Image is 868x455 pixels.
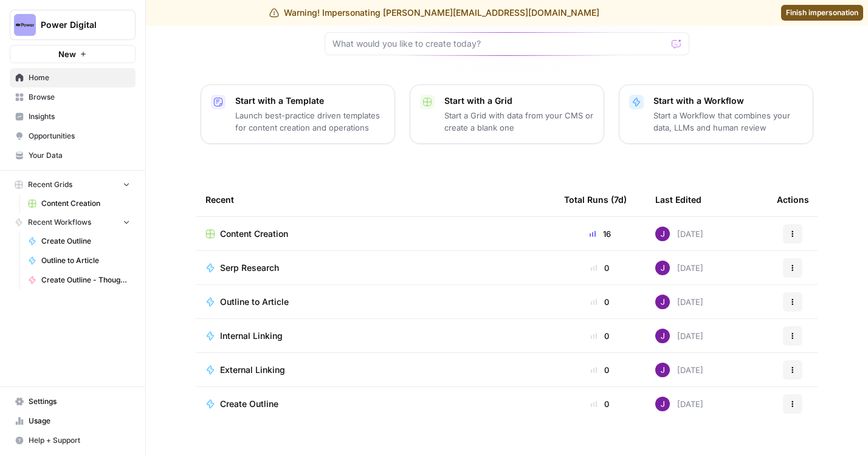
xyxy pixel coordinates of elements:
[655,295,703,309] div: [DATE]
[205,262,545,274] a: Serp Research
[653,95,803,107] p: Start with a Workflow
[655,397,703,411] div: [DATE]
[41,255,130,266] span: Outline to Article
[22,194,136,213] a: Content Creation
[10,431,136,450] button: Help + Support
[29,111,130,122] span: Insights
[41,275,130,286] span: Create Outline - Thought Leadership
[655,295,670,309] img: nj1ssy6o3lyd6ijko0eoja4aphzn
[655,227,703,241] div: [DATE]
[10,87,136,107] a: Browse
[220,262,279,274] span: Serp Research
[235,109,385,134] p: Launch best-practice driven templates for content creation and operations
[777,183,809,216] div: Actions
[205,228,545,240] a: Content Creation
[10,146,136,165] a: Your Data
[28,217,91,228] span: Recent Workflows
[29,396,130,407] span: Settings
[29,150,130,161] span: Your Data
[10,10,136,40] button: Workspace: Power Digital
[22,231,136,251] a: Create Outline
[655,329,703,343] div: [DATE]
[444,109,594,134] p: Start a Grid with data from your CMS or create a blank one
[332,38,667,50] input: What would you like to create today?
[10,45,136,63] button: New
[655,261,670,275] img: nj1ssy6o3lyd6ijko0eoja4aphzn
[22,270,136,290] a: Create Outline - Thought Leadership
[655,227,670,241] img: nj1ssy6o3lyd6ijko0eoja4aphzn
[410,84,604,144] button: Start with a GridStart a Grid with data from your CMS or create a blank one
[220,364,285,376] span: External Linking
[220,296,289,308] span: Outline to Article
[14,14,36,36] img: Power Digital Logo
[10,392,136,411] a: Settings
[29,72,130,83] span: Home
[220,228,288,240] span: Content Creation
[205,364,545,376] a: External Linking
[235,95,385,107] p: Start with a Template
[10,107,136,126] a: Insights
[781,5,863,21] a: Finish impersonation
[10,68,136,87] a: Home
[201,84,395,144] button: Start with a TemplateLaunch best-practice driven templates for content creation and operations
[619,84,813,144] button: Start with a WorkflowStart a Workflow that combines your data, LLMs and human review
[653,109,803,134] p: Start a Workflow that combines your data, LLMs and human review
[28,179,72,190] span: Recent Grids
[205,296,545,308] a: Outline to Article
[10,411,136,431] a: Usage
[205,330,545,342] a: Internal Linking
[564,296,636,308] div: 0
[564,228,636,240] div: 16
[10,126,136,146] a: Opportunities
[564,398,636,410] div: 0
[786,7,858,18] span: Finish impersonation
[655,261,703,275] div: [DATE]
[444,95,594,107] p: Start with a Grid
[205,398,545,410] a: Create Outline
[10,176,136,194] button: Recent Grids
[58,48,76,60] span: New
[29,131,130,142] span: Opportunities
[220,330,283,342] span: Internal Linking
[564,364,636,376] div: 0
[29,416,130,426] span: Usage
[564,262,636,274] div: 0
[41,19,114,31] span: Power Digital
[655,397,670,411] img: nj1ssy6o3lyd6ijko0eoja4aphzn
[655,183,701,216] div: Last Edited
[41,236,130,247] span: Create Outline
[205,183,545,216] div: Recent
[29,435,130,446] span: Help + Support
[564,330,636,342] div: 0
[655,363,703,377] div: [DATE]
[655,329,670,343] img: nj1ssy6o3lyd6ijko0eoja4aphzn
[269,7,599,19] div: Warning! Impersonating [PERSON_NAME][EMAIL_ADDRESS][DOMAIN_NAME]
[564,183,627,216] div: Total Runs (7d)
[220,398,278,410] span: Create Outline
[655,363,670,377] img: nj1ssy6o3lyd6ijko0eoja4aphzn
[41,198,130,209] span: Content Creation
[22,251,136,270] a: Outline to Article
[29,92,130,103] span: Browse
[10,213,136,231] button: Recent Workflows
